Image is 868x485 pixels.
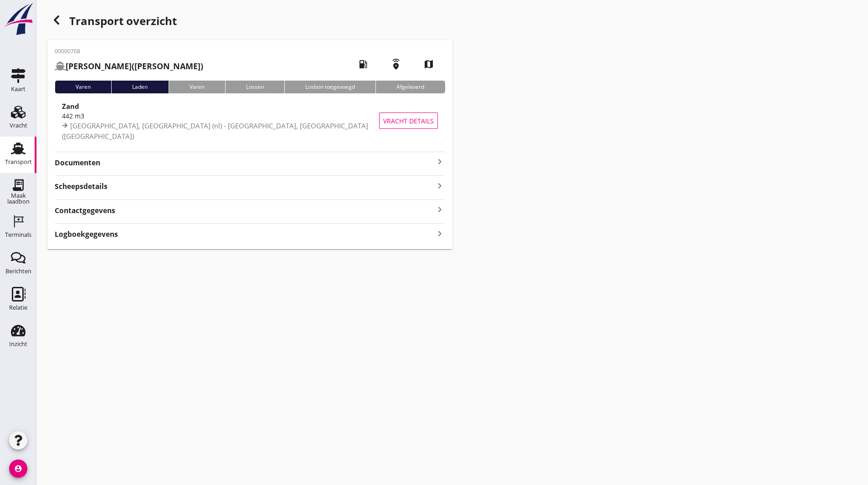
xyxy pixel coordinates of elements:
div: Varen [169,81,225,93]
strong: Zand [62,102,79,111]
span: Vracht details [383,116,434,126]
p: 00000708 [55,47,203,56]
i: keyboard_arrow_right [434,156,445,167]
i: account_circle [9,459,27,478]
button: Vracht details [379,112,438,129]
div: Laden [111,81,168,93]
div: Varen [55,81,111,93]
div: Relatie [9,305,27,311]
div: Lossen [225,81,284,93]
strong: [PERSON_NAME] [66,61,132,71]
div: 442 m3 [62,111,387,121]
i: keyboard_arrow_right [434,227,445,240]
div: Losbon toegevoegd [284,81,375,93]
div: Afgeleverd [375,81,445,93]
h2: ([PERSON_NAME]) [55,60,203,72]
i: emergency_share [383,51,409,77]
i: map [416,51,442,77]
span: [GEOGRAPHIC_DATA], [GEOGRAPHIC_DATA] (nl) - [GEOGRAPHIC_DATA], [GEOGRAPHIC_DATA] ([GEOGRAPHIC_DATA]) [62,121,368,141]
i: keyboard_arrow_right [434,179,445,192]
div: Transport overzicht [47,11,452,33]
strong: Logboekgegevens [55,229,118,240]
div: Terminals [5,232,31,238]
strong: Contactgegevens [55,205,115,216]
a: Zand442 m3[GEOGRAPHIC_DATA], [GEOGRAPHIC_DATA] (nl) - [GEOGRAPHIC_DATA], [GEOGRAPHIC_DATA] ([GEOG... [55,101,445,141]
i: keyboard_arrow_right [434,204,445,216]
div: Berichten [5,268,31,274]
div: Vracht [10,123,27,128]
strong: Documenten [55,158,434,168]
i: local_gas_station [350,51,376,77]
div: Kaart [11,86,26,92]
div: Inzicht [9,341,27,347]
strong: Scheepsdetails [55,181,108,192]
img: logo-small.a267ee39.svg [2,2,35,36]
div: Transport [5,159,32,165]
